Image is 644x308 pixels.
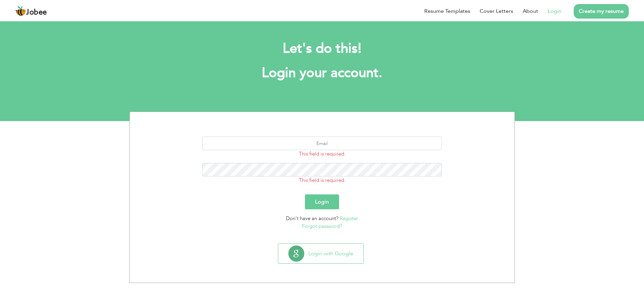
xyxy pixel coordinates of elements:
span: This field is required. [299,177,345,184]
span: Don't have an account? [286,215,338,222]
span: This field is required. [299,150,345,157]
a: Cover Letters [480,7,513,15]
a: About [523,7,538,15]
a: Resume Templates [424,7,470,15]
a: Login [548,7,562,15]
h1: Login your account. [140,64,505,82]
a: Create my resume [574,4,629,19]
h2: Let's do this! [140,40,505,57]
input: Email [202,137,442,150]
button: Login with Google [278,244,363,263]
a: Register [340,215,358,222]
a: Jobee [15,6,47,17]
img: jobee.io [15,6,26,17]
span: Jobee [26,9,47,16]
a: Forgot password? [302,223,342,230]
button: Login [305,194,339,209]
